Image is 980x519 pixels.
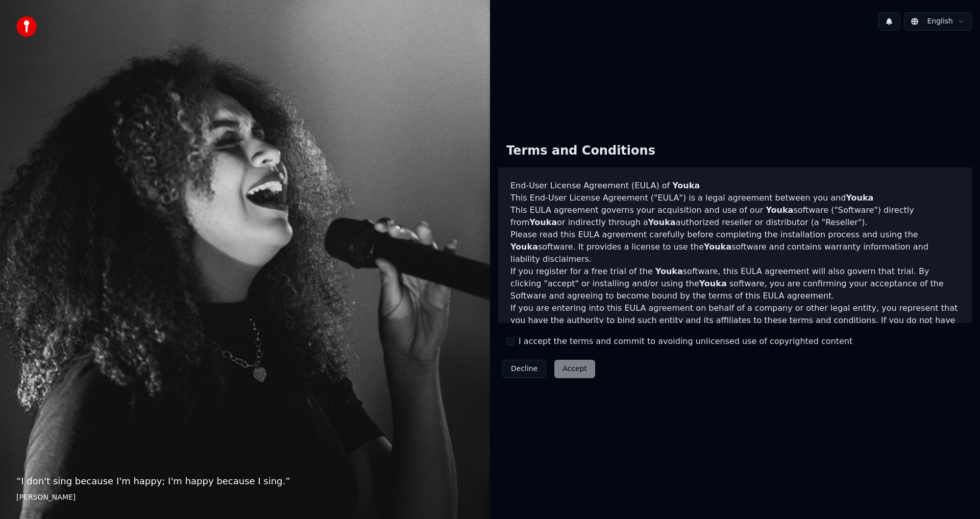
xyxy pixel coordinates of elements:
[846,193,873,203] span: Youka
[510,302,960,351] p: If you are entering into this EULA agreement on behalf of a company or other legal entity, you re...
[510,192,960,204] p: This End-User License Agreement ("EULA") is a legal agreement between you and
[16,474,474,488] p: “ I don't sing because I'm happy; I'm happy because I sing. ”
[16,16,37,37] img: youka
[502,360,546,378] button: Decline
[510,265,960,302] p: If you register for a free trial of the software, this EULA agreement will also govern that trial...
[510,180,960,192] h3: End-User License Agreement (EULA) of
[519,335,852,348] label: I accept the terms and commit to avoiding unlicensed use of copyrighted content
[648,217,676,227] span: Youka
[672,181,700,190] span: Youka
[510,204,960,229] p: This EULA agreement governs your acquisition and use of our software ("Software") directly from o...
[16,492,474,503] footer: [PERSON_NAME]
[510,229,960,265] p: Please read this EULA agreement carefully before completing the installation process and using th...
[498,135,664,167] div: Terms and Conditions
[510,242,538,252] span: Youka
[699,279,727,288] span: Youka
[766,205,793,215] span: Youka
[529,217,557,227] span: Youka
[655,266,683,276] span: Youka
[704,242,731,252] span: Youka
